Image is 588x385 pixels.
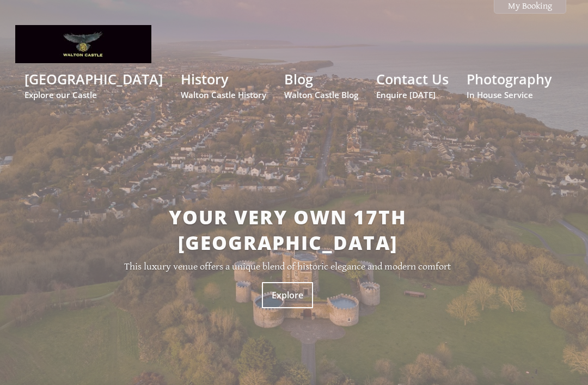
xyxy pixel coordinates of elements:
h2: Your very own 17th [GEOGRAPHIC_DATA] [70,204,505,255]
small: Walton Castle History [181,89,266,100]
a: [GEOGRAPHIC_DATA]Explore our Castle [24,70,163,100]
a: Explore [262,282,313,308]
a: Contact UsEnquire [DATE] [376,70,449,100]
small: Explore our Castle [24,89,163,100]
p: This luxury venue offers a unique blend of historic elegance and modern comfort [70,261,505,272]
small: Enquire [DATE] [376,89,449,100]
small: In House Service [467,89,552,100]
a: PhotographyIn House Service [467,70,552,100]
img: Walton Castle [15,25,151,63]
a: BlogWalton Castle Blog [284,70,358,100]
a: HistoryWalton Castle History [181,70,266,100]
small: Walton Castle Blog [284,89,358,100]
